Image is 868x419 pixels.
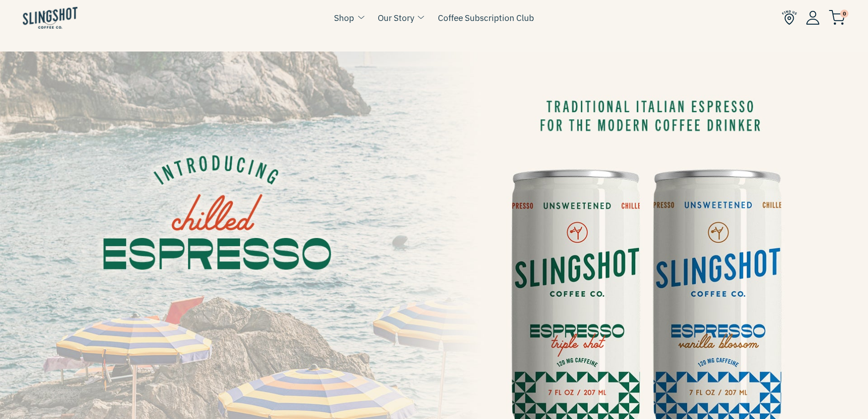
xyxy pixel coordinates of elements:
[806,10,820,25] img: Account
[438,11,534,25] a: Coffee Subscription Club
[829,10,845,25] img: cart
[378,11,414,25] a: Our Story
[840,10,848,18] span: 0
[829,12,845,23] a: 0
[782,10,797,25] img: Find Us
[334,11,354,25] a: Shop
